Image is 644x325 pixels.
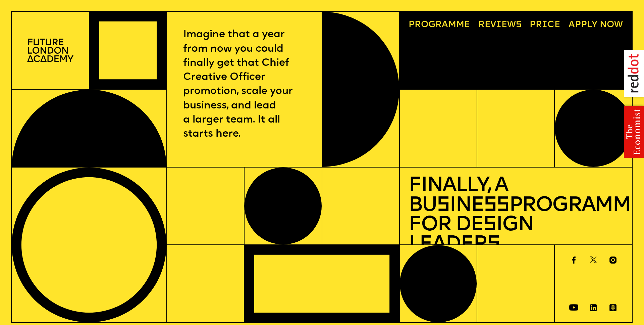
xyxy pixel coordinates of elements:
[569,20,575,30] span: A
[564,16,628,34] a: Apply now
[474,16,526,34] a: Reviews
[525,16,565,34] a: Price
[404,16,475,34] a: Programme
[437,195,449,216] span: s
[487,234,500,255] span: s
[484,195,509,216] span: ss
[442,20,448,30] span: a
[409,176,623,255] h1: Finally, a Bu ine Programme for De ign Leader
[183,28,306,141] p: Imagine that a year from now you could finally get that Chief Creative Officer promotion, scale y...
[483,215,496,235] span: s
